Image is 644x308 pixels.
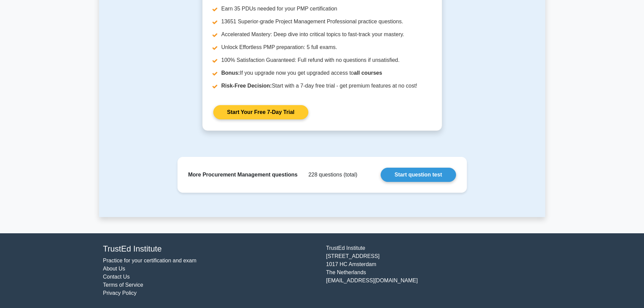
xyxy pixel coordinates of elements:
[221,83,272,89] strong: Risk-Free Decision:
[213,56,431,64] li: 100% Satisfaction Guaranteed: Full refund with no questions if unsatisfied.
[213,82,431,90] li: Start with a 7-day free trial - get premium features at no cost!
[322,244,545,297] div: TrustEd Institute [STREET_ADDRESS] 1017 HC Amsterdam The Netherlands [EMAIL_ADDRESS][DOMAIN_NAME]
[103,274,130,280] a: Contact Us
[213,105,308,119] a: Start Your Free 7-Day Trial
[103,266,125,271] a: About Us
[213,69,431,77] li: If you upgrade now you get upgraded access to
[213,5,431,13] li: Earn 35 PDUs needed for your PMP certification
[103,282,143,288] a: Terms of Service
[213,18,431,26] li: 13651 Superior-grade Project Management Professional practice questions.
[103,290,137,296] a: Privacy Policy
[354,70,382,76] b: all courses
[221,70,240,76] b: Bonus:
[213,30,431,39] li: Accelerated Mastery: Deep dive into critical topics to fast-track your mastery.
[213,43,431,51] li: Unlock Effortless PMP preparation: 5 full exams.
[381,168,456,182] a: Start question test
[103,244,318,254] h4: TrustEd Institute
[103,258,197,263] a: Practice for your certification and exam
